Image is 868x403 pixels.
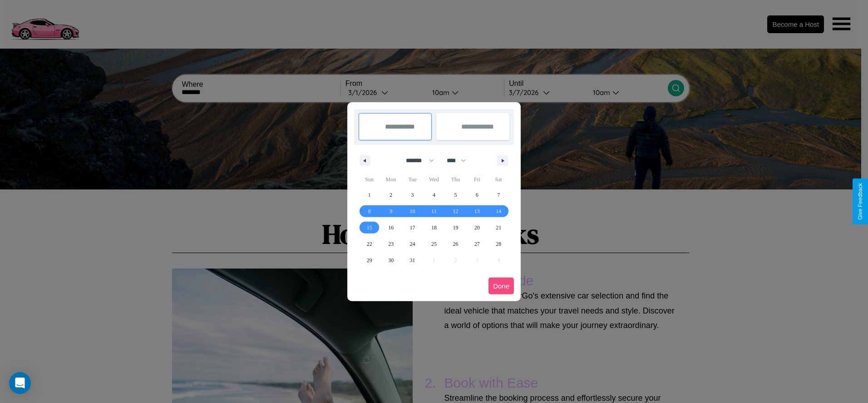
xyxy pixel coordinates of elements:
span: Fri [466,172,488,187]
span: 11 [431,203,437,219]
span: 6 [476,187,478,203]
span: 19 [453,219,458,236]
button: 29 [359,252,380,269]
button: 5 [445,187,466,203]
span: 12 [453,203,458,219]
span: 27 [474,236,480,252]
button: 23 [380,236,401,252]
button: Done [488,278,514,294]
span: 14 [496,203,501,219]
span: 31 [410,252,415,269]
span: 29 [367,252,372,269]
span: 1 [368,187,371,203]
span: 7 [497,187,500,203]
span: 18 [431,219,437,236]
span: Sat [488,172,509,187]
button: 28 [488,236,509,252]
button: 6 [466,187,488,203]
button: 8 [359,203,380,219]
button: 4 [423,187,444,203]
span: 10 [410,203,415,219]
span: 30 [388,252,394,269]
span: Sun [359,172,380,187]
button: 1 [359,187,380,203]
button: 9 [380,203,401,219]
span: 24 [410,236,415,252]
button: 17 [402,219,423,236]
button: 20 [466,219,488,236]
span: 20 [474,219,480,236]
button: 16 [380,219,401,236]
span: Mon [380,172,401,187]
button: 15 [359,219,380,236]
span: 4 [433,187,435,203]
span: 15 [367,219,372,236]
button: 21 [488,219,509,236]
div: Open Intercom Messenger [9,372,31,394]
button: 11 [423,203,444,219]
span: 2 [390,187,392,203]
button: 31 [402,252,423,269]
span: 23 [388,236,394,252]
span: 28 [496,236,501,252]
button: 3 [402,187,423,203]
span: 21 [496,219,501,236]
div: Give Feedback [857,183,863,220]
button: 13 [466,203,488,219]
span: 22 [367,236,372,252]
span: 3 [411,187,414,203]
span: 13 [474,203,480,219]
span: 16 [388,219,394,236]
span: Wed [423,172,444,187]
button: 10 [402,203,423,219]
button: 18 [423,219,444,236]
button: 14 [488,203,509,219]
span: 5 [454,187,457,203]
button: 2 [380,187,401,203]
span: 8 [368,203,371,219]
button: 12 [445,203,466,219]
button: 26 [445,236,466,252]
span: Thu [445,172,466,187]
span: 9 [390,203,392,219]
button: 25 [423,236,444,252]
button: 30 [380,252,401,269]
span: 17 [410,219,415,236]
button: 19 [445,219,466,236]
button: 22 [359,236,380,252]
button: 27 [466,236,488,252]
span: Tue [402,172,423,187]
button: 24 [402,236,423,252]
button: 7 [488,187,509,203]
span: 26 [453,236,458,252]
span: 25 [431,236,437,252]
